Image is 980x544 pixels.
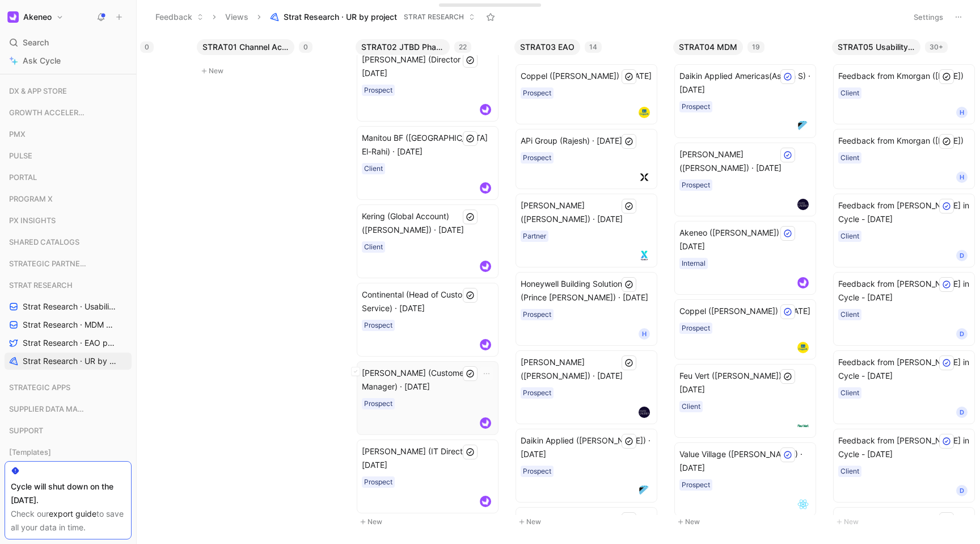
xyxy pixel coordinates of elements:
span: Kering (Global Account) ([PERSON_NAME]) · [DATE] [362,210,493,237]
button: New [356,515,505,529]
span: SUPPORT [9,425,43,436]
div: Prospect [523,152,551,164]
a: [PERSON_NAME] (IT Director) · [DATE]Prospectlogo [357,440,499,513]
div: Check our to save all your data in time. [11,507,125,534]
a: [PERSON_NAME] (Director IT) · [DATE]Prospectlogo [357,48,499,122]
span: Continental (Head of Customer Service) · [DATE] [362,288,493,315]
div: PMX [5,125,132,143]
span: [PERSON_NAME] ([PERSON_NAME]) · [DATE] [521,199,652,226]
div: PMX [5,125,132,146]
a: [PERSON_NAME] ([PERSON_NAME]) · [DATE]Prospectlogo [674,143,816,216]
a: Continental (Head of Customer Service) · [DATE]Prospectlogo [357,283,499,357]
span: Daikin Applied Americas(Ashish S) · [DATE] [679,69,811,97]
span: Manitou BF ([GEOGRAPHIC_DATA] El-Rahi) · [DATE] [362,131,493,158]
a: Value Village ([PERSON_NAME]) · [DATE]Prospectlogo [674,442,816,516]
a: Strat Research · UR by project [5,353,132,370]
img: logo [480,182,491,194]
div: Search [5,34,132,51]
div: Prospect [364,398,392,409]
div: PULSE [5,147,132,164]
a: [PERSON_NAME] ([PERSON_NAME]) · [DATE]Partnerlogo [516,194,657,267]
div: H [956,107,968,118]
div: GROWTH ACCELERATION [5,104,132,124]
span: Feedback from Kmorgan ([DATE]) [838,134,970,148]
div: Prospect [682,479,710,491]
span: Coppel ([PERSON_NAME]) · [DATE] [521,69,652,83]
div: STRAT03 EAO14New [510,34,669,534]
img: logo [639,250,650,261]
img: logo [639,171,650,183]
div: PULSE [5,147,132,168]
button: AkeneoAkeneo [5,9,66,25]
span: [PERSON_NAME] ([PERSON_NAME]) · [DATE] [521,355,652,383]
span: [PERSON_NAME] (IT Director) · [DATE] [362,445,493,472]
span: SUPPLIER DATA MANAGER [9,403,88,415]
img: logo [797,499,809,510]
img: logo [797,277,809,288]
span: Insight ([PERSON_NAME]) · [DATE] [521,512,652,526]
div: STRAT RESEARCH [5,277,132,294]
div: Partner [523,231,546,242]
div: STRATEGIC APPS [5,379,132,399]
div: PROGRAM X [5,190,132,207]
img: logo [797,199,809,210]
a: Feedback from Kmorgan ([DATE])ClientH [833,129,975,189]
a: Ask Cycle [5,52,132,69]
div: D [956,250,968,261]
button: New [673,515,823,529]
a: Kering (Global Account) ([PERSON_NAME]) · [DATE]Clientlogo [357,204,499,278]
div: Prospect [682,179,710,191]
button: Views [220,9,254,26]
div: 0 [140,41,154,53]
div: PX INSIGHTS [5,212,132,232]
div: Prospect [523,87,551,99]
button: Feedback [150,9,209,26]
img: logo [639,107,650,118]
div: Client [840,466,859,477]
div: Client [364,241,383,253]
span: PMX [9,128,26,140]
img: logo [480,496,491,507]
span: PORTAL [9,171,37,183]
div: STRAT01 Channel Activation0New [192,34,351,83]
div: Prospect [364,85,392,96]
div: 0 [299,41,312,53]
span: Feu Vert ([PERSON_NAME]) · [DATE] [679,369,811,396]
div: STRATEGIC APPS [5,379,132,396]
a: export guide [49,509,96,518]
img: logo [480,261,491,272]
div: Prospect [523,466,551,477]
span: PULSE [9,150,32,161]
div: Prospect [364,320,392,331]
a: Akeneo ([PERSON_NAME]) · [DATE]Internallogo [674,221,816,295]
div: 19 [747,41,764,53]
span: [Templates] [9,446,51,458]
div: PORTAL [5,169,132,186]
div: H [956,171,968,183]
div: STRAT02 JTBD Phase 122New [351,34,510,534]
div: D [956,328,968,340]
span: PROGRAM X [9,193,53,204]
span: STRAT02 JTBD Phase 1 [361,41,444,53]
div: DX & APP STORE [5,82,132,99]
a: Honeywell Building Solutions (Prince [PERSON_NAME]) · [DATE]ProspectH [516,272,657,346]
div: Prospect [523,387,551,399]
span: STRAT03 EAO [520,41,575,53]
span: Coppel ([PERSON_NAME]) · [DATE] [679,304,811,318]
div: STRAT04 MDM19New [669,34,827,534]
a: Feedback from [PERSON_NAME] in Cycle - [DATE]ClientD [833,272,975,346]
span: Strat Research · UR by project [284,11,397,23]
div: Client [682,401,700,412]
span: Feedback from Kmorgan ([DATE]) [838,69,970,83]
div: 30+ [925,41,948,53]
button: STRAT01 Channel Activation [197,39,294,55]
div: 14 [585,41,602,53]
div: D [956,407,968,418]
div: DX & APP STORE [5,82,132,103]
span: Strat Research · EAO project [23,337,117,349]
button: STRAT03 EAO [514,39,580,55]
img: logo [480,417,491,429]
img: logo [797,420,809,432]
a: Coppel ([PERSON_NAME]) · [DATE]Prospectlogo [516,64,657,124]
span: STRATEGIC APPS [9,382,70,393]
